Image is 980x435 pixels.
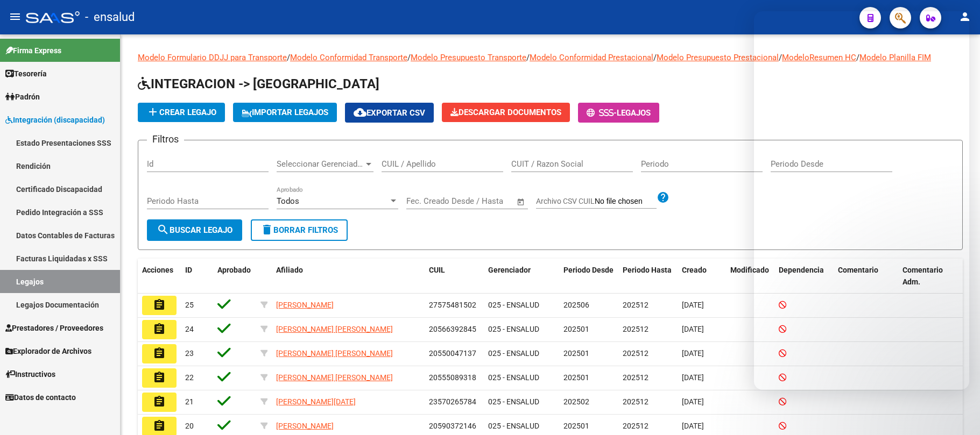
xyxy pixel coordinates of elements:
[623,397,648,406] span: 202512
[138,53,287,62] a: Modelo Formulario DDJJ para Transporte
[563,422,589,430] span: 202501
[213,259,256,294] datatable-header-cell: Aprobado
[181,259,213,294] datatable-header-cell: ID
[345,103,434,123] button: Exportar CSV
[276,349,393,358] span: [PERSON_NAME] [PERSON_NAME]
[217,266,251,274] span: Aprobado
[559,259,618,294] datatable-header-cell: Periodo Desde
[157,225,232,235] span: Buscar Legajo
[563,397,589,406] span: 202502
[450,108,561,117] span: Descargar Documentos
[142,266,173,274] span: Acciones
[617,108,651,118] span: Legajos
[5,114,105,126] span: Integración (discapacidad)
[138,103,225,122] button: Crear Legajo
[185,397,194,406] span: 21
[5,391,76,403] span: Datos de contacto
[563,349,589,358] span: 202501
[488,301,539,309] span: 025 - ENSALUD
[5,91,40,103] span: Padrón
[726,259,774,294] datatable-header-cell: Modificado
[429,422,476,430] span: 20590372146
[536,197,595,205] span: Archivo CSV CUIL
[488,422,539,430] span: 025 - ENSALUD
[958,10,971,23] mat-icon: person
[5,45,61,56] span: Firma Express
[5,345,91,357] span: Explorador de Archivos
[730,266,769,274] span: Modificado
[657,53,779,62] a: Modelo Presupuesto Prestacional
[147,132,184,147] h3: Filtros
[623,373,648,382] span: 202512
[5,68,47,80] span: Tesorería
[623,349,648,358] span: 202512
[488,266,531,274] span: Gerenciador
[442,103,570,122] button: Descargar Documentos
[682,266,707,274] span: Creado
[563,373,589,382] span: 202501
[272,259,425,294] datatable-header-cell: Afiliado
[563,301,589,309] span: 202506
[242,108,328,117] span: IMPORTAR LEGAJOS
[578,103,659,123] button: -Legajos
[488,349,539,358] span: 025 - ENSALUD
[260,223,273,236] mat-icon: delete
[618,259,678,294] datatable-header-cell: Periodo Hasta
[185,301,194,309] span: 25
[185,349,194,358] span: 23
[429,325,476,333] span: 20566392845
[138,259,181,294] datatable-header-cell: Acciones
[682,397,704,406] span: [DATE]
[185,266,192,274] span: ID
[185,373,194,382] span: 22
[623,301,648,309] span: 202512
[451,196,503,206] input: End date
[153,298,166,311] mat-icon: assignment
[943,398,969,424] iframe: Intercom live chat
[488,397,539,406] span: 025 - ENSALUD
[5,322,103,334] span: Prestadores / Proveedores
[657,191,669,204] mat-icon: help
[484,259,559,294] datatable-header-cell: Gerenciador
[251,219,348,241] button: Borrar Filtros
[425,259,484,294] datatable-header-cell: CUIL
[276,422,334,430] span: [PERSON_NAME]
[5,368,55,380] span: Instructivos
[563,266,614,274] span: Periodo Desde
[153,395,166,408] mat-icon: assignment
[9,10,22,23] mat-icon: menu
[563,325,589,333] span: 202501
[623,422,648,430] span: 202512
[276,301,334,309] span: [PERSON_NAME]
[429,349,476,358] span: 20550047137
[138,76,379,91] span: INTEGRACION -> [GEOGRAPHIC_DATA]
[678,259,726,294] datatable-header-cell: Creado
[587,108,617,118] span: -
[429,373,476,382] span: 20555089318
[595,197,657,206] input: Archivo CSV CUIL
[623,325,648,333] span: 202512
[276,266,303,274] span: Afiliado
[290,53,407,62] a: Modelo Conformidad Transporte
[277,159,364,169] span: Seleccionar Gerenciador
[276,373,393,382] span: [PERSON_NAME] [PERSON_NAME]
[185,422,194,430] span: 20
[276,325,393,333] span: [PERSON_NAME] [PERSON_NAME]
[354,108,425,118] span: Exportar CSV
[146,108,216,117] span: Crear Legajo
[488,373,539,382] span: 025 - ENSALUD
[276,397,356,406] span: [PERSON_NAME][DATE]
[157,223,170,236] mat-icon: search
[429,266,445,274] span: CUIL
[233,103,337,122] button: IMPORTAR LEGAJOS
[682,373,704,382] span: [DATE]
[406,196,441,206] input: Start date
[754,11,969,390] iframe: Intercom live chat
[277,196,299,206] span: Todos
[153,371,166,384] mat-icon: assignment
[153,323,166,336] mat-icon: assignment
[682,349,704,358] span: [DATE]
[623,266,672,274] span: Periodo Hasta
[153,419,166,432] mat-icon: assignment
[515,196,527,208] button: Open calendar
